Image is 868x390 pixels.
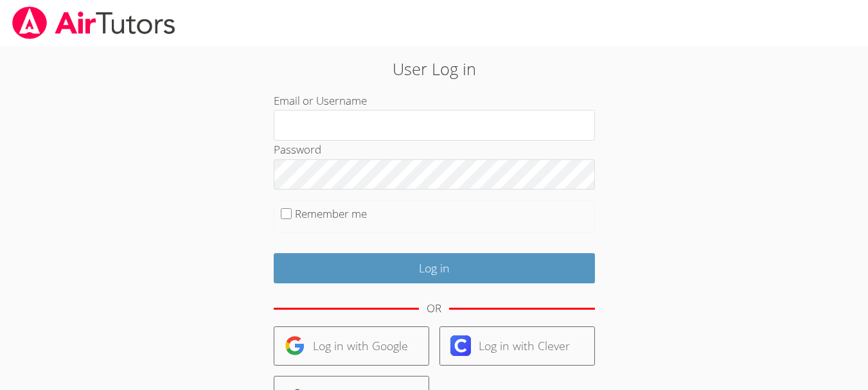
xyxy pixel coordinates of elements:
label: Password [274,142,321,157]
label: Remember me [295,206,367,221]
a: Log in with Google [274,326,429,366]
h2: User Log in [200,57,669,81]
input: Log in [274,253,595,283]
a: Log in with Clever [439,326,595,366]
img: clever-logo-6eab21bc6e7a338710f1a6ff85c0baf02591cd810cc4098c63d3a4b26e2feb20.svg [450,335,471,356]
img: airtutors_banner-c4298cdbf04f3fff15de1276eac7730deb9818008684d7c2e4769d2f7ddbe033.png [11,6,177,39]
div: OR [427,299,441,318]
img: google-logo-50288ca7cdecda66e5e0955fdab243c47b7ad437acaf1139b6f446037453330a.svg [285,335,305,356]
label: Email or Username [274,93,367,108]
